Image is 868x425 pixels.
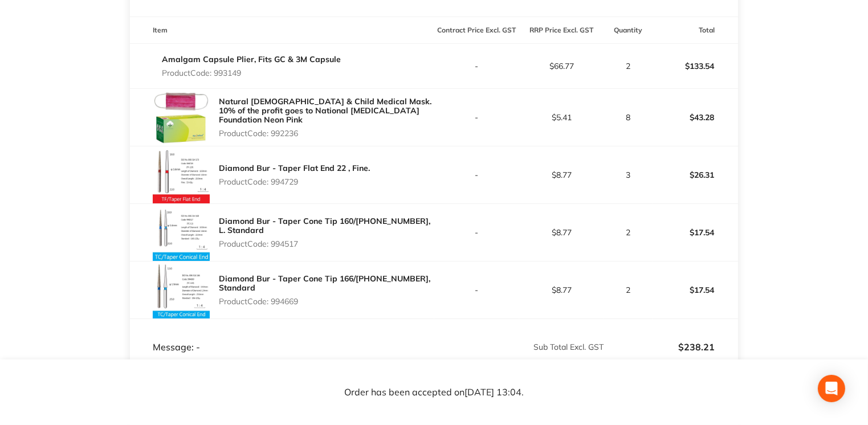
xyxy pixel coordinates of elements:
th: Contract Price Excl. GST [434,17,519,44]
th: Quantity [604,17,653,44]
p: Product Code: 994729 [219,177,370,186]
p: $238.21 [605,342,715,352]
p: - [435,170,519,179]
p: Sub Total Excl. GST [435,342,604,352]
p: $43.28 [653,104,737,131]
p: 2 [605,62,652,71]
p: $8.77 [520,170,604,179]
p: 3 [605,170,652,179]
a: Diamond Bur - Taper Cone Tip 160/[PHONE_NUMBER], L. Standard [219,216,430,235]
p: - [435,113,519,122]
a: Diamond Bur - Taper Flat End 22 , Fine. [219,163,370,173]
p: 2 [605,228,652,237]
a: Natural [DEMOGRAPHIC_DATA] & Child Medical Mask. 10% of the profit goes to National [MEDICAL_DATA... [219,96,431,125]
p: - [435,285,519,295]
img: ZThkdjVqeQ [153,89,210,146]
p: $26.31 [653,161,737,189]
a: Diamond Bur - Taper Cone Tip 166/[PHONE_NUMBER], Standard [219,273,430,293]
p: $8.77 [520,228,604,237]
p: $133.54 [653,52,737,80]
p: $8.77 [520,285,604,295]
a: Amalgam Capsule Plier, Fits GC & 3M Capsule [162,54,341,64]
p: Product Code: 994669 [219,297,434,306]
p: $17.54 [653,276,737,304]
th: Total [653,17,737,44]
td: Message: - [130,318,434,353]
p: - [435,228,519,237]
p: Product Code: 992236 [219,129,434,138]
img: bjZ5NGh2Zg [153,204,210,261]
p: $5.41 [520,113,604,122]
th: RRP Price Excl. GST [519,17,604,44]
img: d2s4dGlhZA [153,261,210,318]
p: 2 [605,285,652,295]
p: 8 [605,113,652,122]
p: Product Code: 994517 [219,239,434,248]
p: $66.77 [520,62,604,71]
p: $17.54 [653,219,737,246]
p: Order has been accepted on [DATE] 13:04 . [344,387,524,398]
img: NzIzNWI4dQ [153,146,210,203]
div: Open Intercom Messenger [818,375,845,402]
th: Item [130,17,434,44]
p: Product Code: 993149 [162,68,341,77]
p: - [435,62,519,71]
